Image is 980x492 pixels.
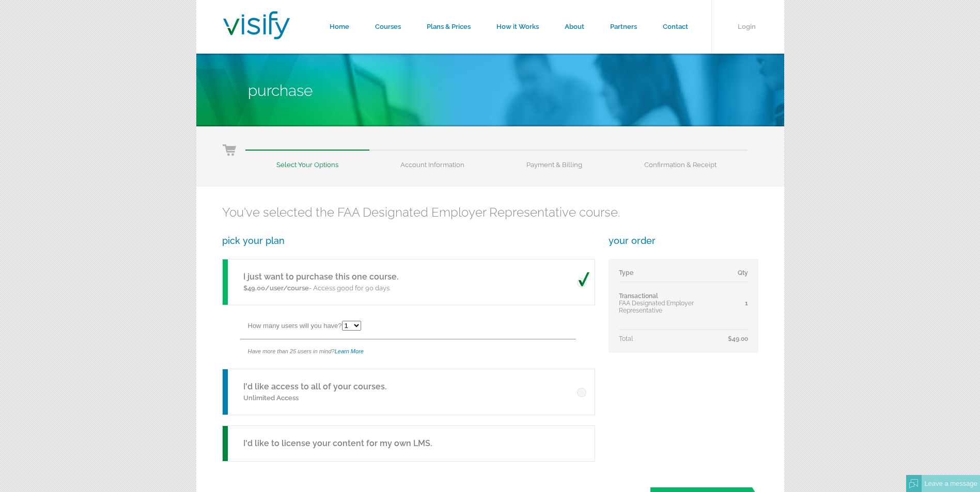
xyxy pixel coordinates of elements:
img: Offline [909,479,919,488]
li: Confirmation & Receipt [613,150,748,169]
td: Qty [728,269,748,282]
div: Leave a message [922,475,980,492]
span: Purchase [248,81,313,100]
span: $49.00 [728,335,748,342]
h5: I'd like to license your content for my own LMS. [243,437,432,450]
a: I'd like to license your content for my own LMS. [222,425,594,462]
td: Total [619,330,728,343]
a: Visify Training [223,27,290,42]
h2: You've selected the FAA Designated Employer Representative course. [222,205,758,220]
li: Select Your Options [245,150,369,169]
a: I'd like access to all of your courses. [243,382,386,391]
span: Unlimited Access [243,394,299,402]
div: 1 [728,300,748,307]
a: Learn More [335,348,364,354]
li: Payment & Billing [495,150,613,169]
img: Visify Training [223,11,290,39]
span: $49.00/user/course [243,284,309,292]
div: Have more than 25 users in mind? [248,340,594,363]
h3: your order [609,235,758,246]
span: Transactional [619,292,658,300]
p: - Access good for 90 days. [243,283,398,293]
span: FAA Designated Employer Representative [619,300,694,314]
h3: pick your plan [222,235,594,246]
li: Account Information [369,150,495,169]
h5: I just want to purchase this one course. [243,271,398,283]
div: How many users will you have? [248,316,594,339]
td: Type [619,269,728,282]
